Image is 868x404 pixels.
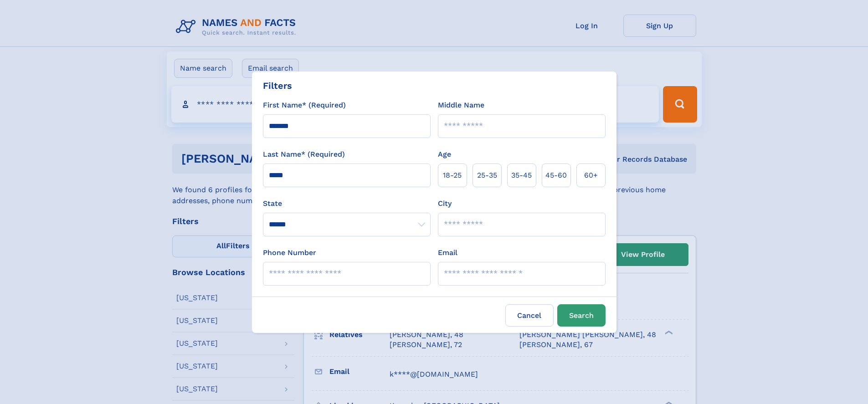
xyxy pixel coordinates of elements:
span: 45‑60 [545,170,567,181]
span: 60+ [584,170,598,181]
label: First Name* (Required) [263,100,346,111]
label: City [438,198,452,209]
div: Filters [263,79,292,92]
label: Phone Number [263,247,316,258]
span: 35‑45 [511,170,532,181]
label: Middle Name [438,100,484,111]
label: Cancel [505,304,554,327]
span: 18‑25 [443,170,462,181]
label: Email [438,247,457,258]
label: Age [438,149,451,160]
span: 25‑35 [477,170,497,181]
button: Search [557,304,606,327]
label: Last Name* (Required) [263,149,345,160]
label: State [263,198,431,209]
